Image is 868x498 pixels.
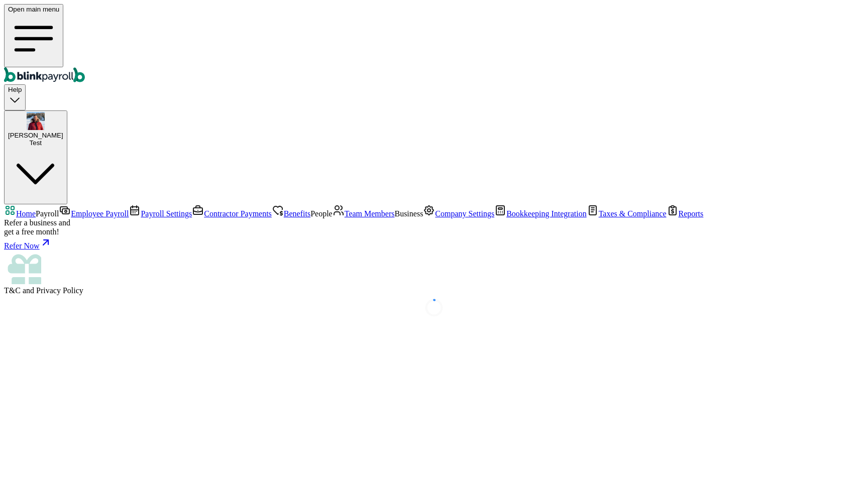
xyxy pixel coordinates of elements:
a: Reports [667,209,704,218]
span: Contractor Payments [204,209,272,218]
span: and [4,286,83,295]
button: Open main menu [4,4,63,67]
span: Home [16,209,36,218]
span: People [310,209,333,218]
span: Reports [679,209,704,218]
span: Business [394,209,423,218]
nav: Sidebar [4,204,864,295]
nav: Global [4,4,864,84]
a: Payroll Settings [129,209,192,218]
iframe: Chat Widget [696,390,868,498]
span: T&C [4,286,21,295]
span: Bookkeeping Integration [506,209,587,218]
span: Payroll Settings [141,209,192,218]
a: Benefits [272,209,310,218]
span: Help [8,86,22,93]
button: [PERSON_NAME]Test [4,110,67,205]
a: Taxes & Compliance [587,209,667,218]
div: Test [8,139,63,147]
span: Taxes & Compliance [599,209,667,218]
a: Bookkeeping Integration [494,209,587,218]
a: Contractor Payments [192,209,272,218]
span: Open main menu [8,6,59,13]
span: Benefits [284,209,310,218]
span: Privacy Policy [36,286,83,295]
span: Employee Payroll [71,209,129,218]
a: Team Members [333,209,395,218]
span: Team Members [345,209,395,218]
span: [PERSON_NAME] [8,132,63,139]
a: Refer Now [4,236,864,251]
button: Help [4,84,26,110]
span: Company Settings [435,209,494,218]
span: Payroll [36,209,59,218]
div: Refer a business and get a free month! [4,218,864,236]
a: Employee Payroll [59,209,129,218]
a: Home [4,209,36,218]
a: Company Settings [423,209,494,218]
